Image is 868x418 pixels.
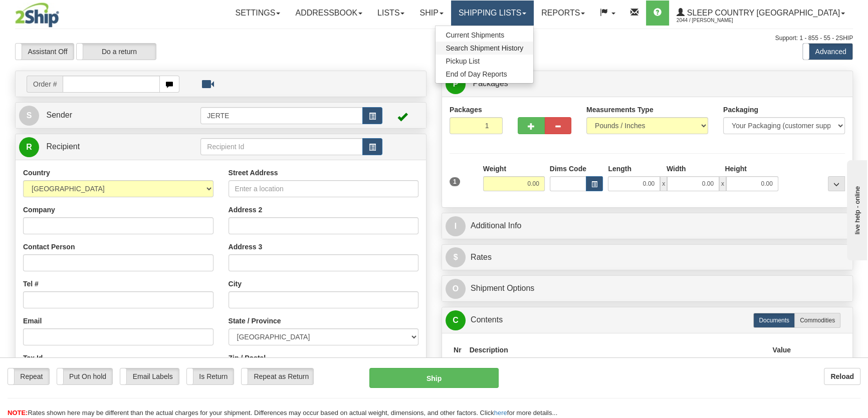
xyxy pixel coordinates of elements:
span: Current Shipments [446,31,504,39]
label: Address 2 [229,205,263,215]
iframe: chat widget [845,158,867,260]
span: I [446,216,466,236]
label: Country [23,168,50,178]
th: Description [466,341,769,359]
label: Packaging [723,105,758,115]
input: Enter a location [229,180,419,197]
label: Email Labels [120,368,179,384]
div: ... [828,176,845,191]
label: Dims Code [550,164,586,174]
span: Order # [27,76,63,93]
label: Length [608,164,631,174]
label: Assistant Off [16,44,74,60]
span: S [19,106,39,126]
span: Sleep Country [GEOGRAPHIC_DATA] [685,9,840,17]
span: O [446,279,466,299]
a: Ship [412,1,451,26]
a: Current Shipments [436,29,533,42]
input: Recipient Id [200,138,362,155]
span: End of Day Reports [446,70,507,78]
a: Sleep Country [GEOGRAPHIC_DATA] 2044 / [PERSON_NAME] [669,1,852,26]
a: $Rates [446,247,849,268]
label: Width [667,164,686,174]
label: Repeat as Return [242,368,313,384]
b: Reload [830,372,854,380]
span: R [19,137,39,157]
a: CContents [446,310,849,330]
a: R Recipient [19,137,180,157]
label: Street Address [229,168,278,178]
a: Shipping lists [451,1,534,26]
span: Search Shipment History [446,44,523,52]
a: End of Day Reports [436,68,533,81]
th: Value [768,341,795,359]
a: Reports [534,1,592,26]
img: logo2044.jpg [15,3,59,28]
a: OShipment Options [446,278,849,299]
label: Put On hold [57,368,113,384]
a: Search Shipment History [436,42,533,55]
label: Do a return [77,44,156,60]
th: Nr [450,341,466,359]
label: Zip / Postal [229,353,266,363]
div: live help - online [8,9,93,16]
a: here [494,409,507,416]
span: Recipient [46,142,80,151]
label: Address 3 [229,242,263,252]
label: Tel # [23,279,39,289]
a: Addressbook [288,1,370,26]
button: Ship [369,368,499,388]
span: x [660,176,667,191]
label: City [229,279,242,289]
label: Is Return [187,368,234,384]
span: 2044 / [PERSON_NAME] [677,16,752,26]
label: Measurements Type [586,105,654,115]
label: Packages [450,105,482,115]
div: Support: 1 - 855 - 55 - 2SHIP [15,34,853,43]
button: Reload [824,368,860,385]
label: Documents [753,313,795,328]
label: Repeat [8,368,49,384]
a: IAdditional Info [446,216,849,236]
input: Sender Id [200,107,362,124]
label: Email [23,316,42,326]
label: State / Province [229,316,281,326]
label: Contact Person [23,242,75,252]
span: x [719,176,726,191]
label: Advanced [803,44,852,60]
label: Tax Id [23,353,43,363]
a: Lists [370,1,412,26]
span: Pickup List [446,57,480,65]
a: P Packages [446,74,849,94]
span: P [446,74,466,94]
span: 1 [450,177,460,186]
span: $ [446,247,466,267]
label: Weight [483,164,506,174]
label: Commodities [794,313,840,328]
span: C [446,310,466,330]
a: Pickup List [436,55,533,68]
label: Height [725,164,747,174]
a: S Sender [19,105,200,126]
span: NOTE: [8,409,28,416]
label: Company [23,205,55,215]
a: Settings [228,1,288,26]
span: Sender [46,111,72,119]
